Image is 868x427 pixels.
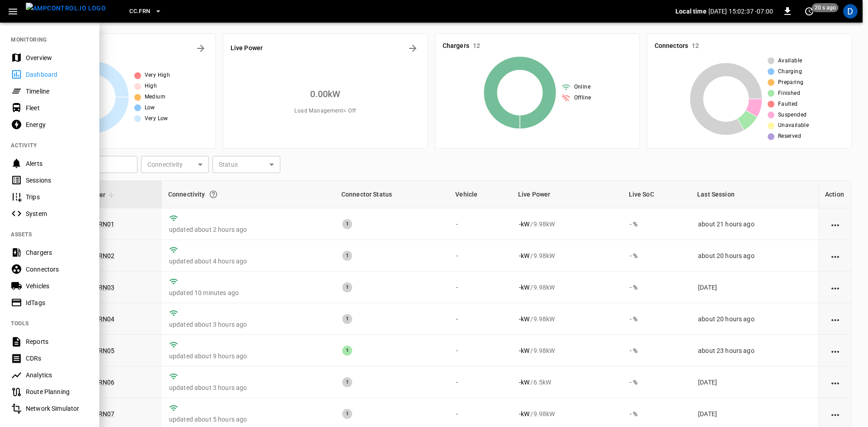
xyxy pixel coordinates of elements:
div: Route Planning [26,387,89,396]
div: Sessions [26,176,89,185]
span: CC.FRN [129,6,150,17]
div: System [26,209,89,218]
div: Alerts [26,159,89,168]
div: Network Simulator [26,404,89,413]
div: Vehicles [26,282,89,291]
div: Connectors [26,265,89,274]
div: Overview [26,53,89,62]
div: Analytics [26,371,89,380]
img: ampcontrol.io logo [26,3,106,14]
div: Trips [26,192,89,202]
div: IdTags [26,298,89,307]
div: Chargers [26,248,89,257]
p: Local time [675,7,707,16]
button: set refresh interval [802,4,816,19]
span: 20 s ago [812,3,839,12]
div: CDRs [26,354,89,363]
div: Energy [26,120,89,129]
div: Timeline [26,87,89,96]
div: Dashboard [26,70,89,79]
div: Reports [26,337,89,346]
p: [DATE] 15:02:37 -07:00 [708,7,773,16]
div: Fleet [26,103,89,113]
div: profile-icon [843,4,858,19]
